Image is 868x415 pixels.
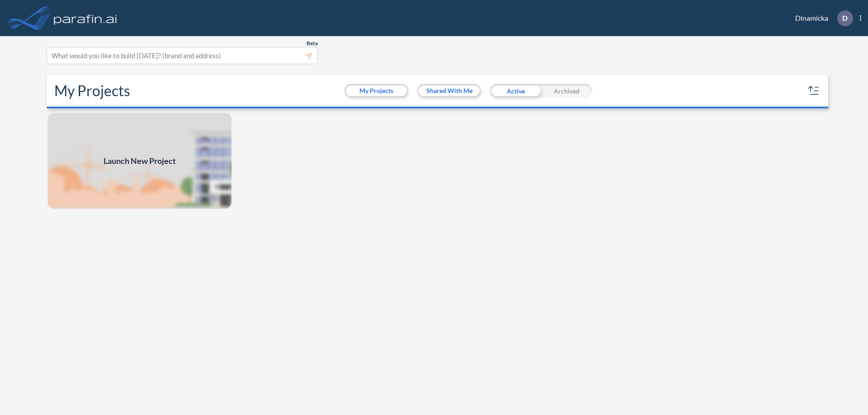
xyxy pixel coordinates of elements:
[104,155,176,167] span: Launch New Project
[54,82,130,99] h2: My Projects
[52,9,119,27] img: logo
[307,40,318,47] span: Beta
[47,112,232,210] img: add
[842,14,848,22] p: D
[807,84,821,98] button: sort
[419,85,480,96] button: Shared With Me
[541,84,592,98] div: Archived
[782,10,861,26] div: Dinamicka
[346,85,407,96] button: My Projects
[490,84,541,98] div: Active
[47,112,232,210] a: Launch New Project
